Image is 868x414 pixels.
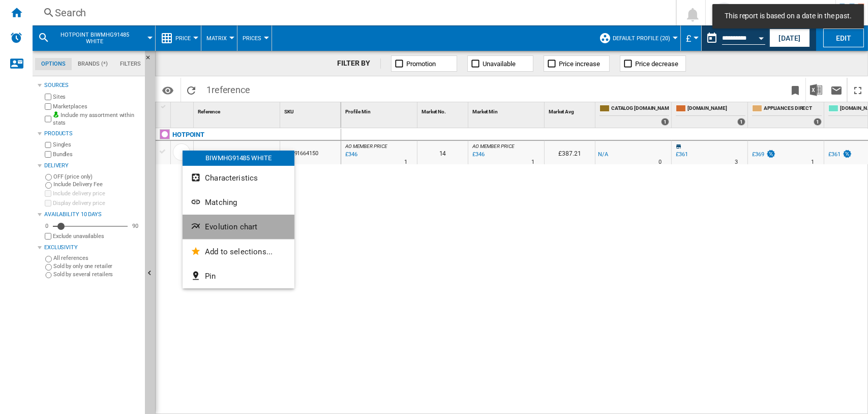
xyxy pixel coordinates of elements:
[183,240,294,264] button: Add to selections...
[205,198,237,207] span: Matching
[183,166,294,190] button: Characteristics
[205,173,258,183] span: Characteristics
[183,264,294,288] button: Pin...
[205,222,257,231] span: Evolution chart
[183,215,294,239] button: Evolution chart
[722,11,855,21] span: This report is based on a date in the past.
[205,247,273,256] span: Add to selections...
[183,190,294,215] button: Matching
[183,151,294,166] div: BIWMHG91485 WHITE
[205,272,216,281] span: Pin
